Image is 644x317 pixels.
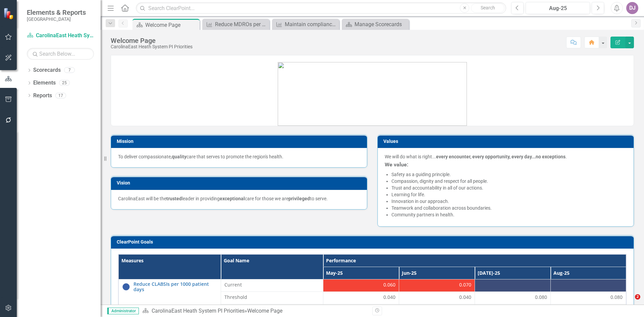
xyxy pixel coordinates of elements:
[64,67,75,73] div: 7
[33,79,56,87] a: Elements
[459,281,471,288] span: 0.070
[288,196,310,201] strong: privileged
[391,178,627,184] li: Compassion, dignity and respect for all people.
[399,292,475,304] td: Double-Click to Edit
[27,8,86,16] span: Elements & Reports
[383,294,395,301] span: 0.040
[391,191,627,198] li: Learning for life.
[221,304,323,317] td: Double-Click to Edit
[550,292,626,304] td: Double-Click to Edit
[391,211,627,218] li: Community partners in health.
[550,279,626,292] td: Double-Click to Edit
[122,283,130,291] img: No Information
[550,304,626,317] td: Double-Click to Edit
[27,32,94,40] a: CarolinaEast Heath System PI Priorities
[55,93,66,98] div: 17
[33,92,52,100] a: Reports
[107,308,139,314] span: Administrator
[481,5,495,10] span: Search
[385,153,627,160] p: We will do what is right... .
[383,281,395,288] span: 0.060
[323,279,399,292] td: Double-Click to Edit
[621,294,637,310] iframe: Intercom live chat
[635,294,640,300] span: 2
[142,307,367,315] div: »
[391,205,627,211] li: Teamwork and collaboration across boundaries.
[399,304,475,317] td: Double-Click to Edit
[526,2,590,14] button: Aug-25
[3,8,15,19] img: ClearPoint Strategy
[610,294,623,301] span: 0.080
[323,292,399,304] td: Double-Click to Edit
[166,196,182,201] strong: trusted
[459,294,471,301] span: 0.040
[528,4,588,12] div: Aug-25
[59,80,70,86] div: 25
[391,171,627,178] li: Safety as a guiding principle.
[220,196,245,201] strong: exceptional
[385,162,627,168] h3: We value:
[133,281,217,292] a: Reduce CLABSIs per 1000 patient days
[145,21,198,29] div: Welcome Page
[27,48,94,60] input: Search Below...
[215,20,268,29] div: Reduce MDROs per 1000 patient days
[535,294,547,301] span: 0.080
[323,304,399,317] td: Double-Click to Edit
[475,279,550,292] td: Double-Click to Edit
[383,139,630,144] h3: Values
[224,294,320,301] span: Threshold
[118,153,360,160] p: To deliver compassionate, care that serves to promote the region's health.
[117,139,364,144] h3: Mission
[391,184,627,191] li: Trust and accountability in all of our actions.
[471,3,504,13] button: Search
[391,198,627,205] li: Innovation in our approach.
[436,154,566,159] strong: every encounter, every opportunity, every day...no exceptions
[247,308,282,314] div: Welcome Page
[221,292,323,304] td: Double-Click to Edit
[136,2,506,14] input: Search ClearPoint...
[224,281,320,288] span: Current
[172,154,186,159] strong: quality
[27,16,86,22] small: [GEOGRAPHIC_DATA]
[355,20,407,29] div: Manage Scorecards
[475,304,550,317] td: Double-Click to Edit
[626,2,638,14] button: DJ
[117,180,364,186] h3: Vision
[274,20,337,29] a: Maintain compliance with CDC Hand Hygiene guidelines
[33,66,61,74] a: Scorecards
[221,279,323,292] td: Double-Click to Edit
[111,37,193,44] div: Welcome Page
[343,20,407,29] a: Manage Scorecards
[117,240,630,245] h3: ClearPoint Goals
[118,195,360,202] p: CarolinaEast will be the leader in providing care for those we are to serve.
[278,62,467,126] img: mceclip1.png
[475,292,550,304] td: Double-Click to Edit
[204,20,268,29] a: Reduce MDROs per 1000 patient days
[399,279,475,292] td: Double-Click to Edit
[152,308,245,314] a: CarolinaEast Heath System PI Priorities
[285,20,337,29] div: Maintain compliance with CDC Hand Hygiene guidelines
[111,44,193,49] div: CarolinaEast Heath System PI Priorities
